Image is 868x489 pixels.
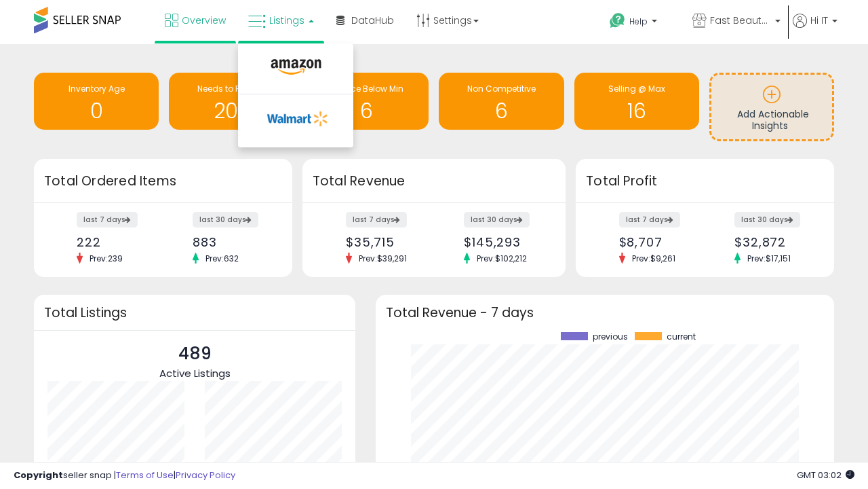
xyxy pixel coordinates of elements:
[169,73,294,130] a: Needs to Reprice 207
[68,83,125,94] span: Inventory Age
[77,212,138,228] label: last 7 days
[737,107,809,133] span: Add Actionable Insights
[710,14,771,27] span: Fast Beauty ([GEOGRAPHIC_DATA])
[734,235,810,249] div: $32,872
[83,253,130,264] span: Prev: 239
[304,73,429,130] a: BB Price Below Min 6
[734,212,800,228] label: last 30 days
[34,73,159,130] a: Inventory Age 0
[352,253,414,264] span: Prev: $39,291
[44,172,282,191] h3: Total Ordered Items
[810,14,828,27] span: Hi IT
[346,212,407,228] label: last 7 days
[197,83,266,94] span: Needs to Reprice
[581,100,692,122] h1: 16
[313,172,555,191] h3: Total Revenue
[470,253,534,264] span: Prev: $102,212
[464,235,542,249] div: $145,293
[711,75,832,139] a: Add Actionable Insights
[159,341,231,367] p: 489
[586,172,824,191] h3: Total Profit
[619,212,680,228] label: last 7 days
[182,14,226,27] span: Overview
[619,235,695,249] div: $8,707
[446,100,557,122] h1: 6
[193,235,269,249] div: 883
[439,73,564,130] a: Non Competitive 6
[629,16,648,27] span: Help
[667,332,696,342] span: current
[199,253,245,264] span: Prev: 632
[176,469,235,482] a: Privacy Policy
[14,469,63,482] strong: Copyright
[311,100,422,122] h1: 6
[467,83,536,94] span: Non Competitive
[14,469,235,482] div: seller snap | |
[193,212,258,228] label: last 30 days
[593,332,628,342] span: previous
[41,100,152,122] h1: 0
[176,100,287,122] h1: 207
[797,469,854,482] span: 2025-09-18 03:02 GMT
[625,253,682,264] span: Prev: $9,261
[574,73,699,130] a: Selling @ Max 16
[346,235,424,249] div: $35,715
[599,2,680,44] a: Help
[793,14,837,44] a: Hi IT
[351,14,394,27] span: DataHub
[159,366,231,380] span: Active Listings
[269,14,304,27] span: Listings
[77,235,153,249] div: 222
[741,253,797,264] span: Prev: $17,151
[608,83,665,94] span: Selling @ Max
[44,308,345,318] h3: Total Listings
[116,469,174,482] a: Terms of Use
[386,308,824,318] h3: Total Revenue - 7 days
[464,212,530,228] label: last 30 days
[609,12,626,29] i: Get Help
[329,83,403,94] span: BB Price Below Min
